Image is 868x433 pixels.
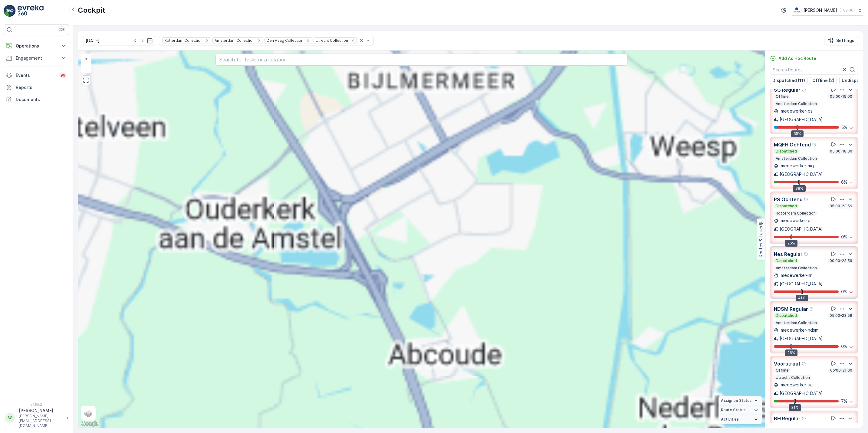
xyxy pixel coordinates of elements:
[4,81,69,93] a: Reports
[85,65,88,70] span: −
[841,234,847,240] p: 0 %
[721,398,751,403] span: Assignee Status
[829,313,853,318] p: 05:00-23:59
[780,163,814,169] p: medewerker-mq
[80,420,100,428] a: Open this area in Google Maps (opens a new window)
[778,55,816,61] p: Add Ad Hoc Route
[804,197,809,202] div: Help Tooltip Icon
[61,73,65,78] p: 99
[78,5,105,15] p: Cockpit
[780,382,813,388] p: medewerker-uc
[349,38,356,43] div: Remove Utrecht Collection
[841,124,847,130] p: 5 %
[16,55,57,61] p: Engagement
[804,252,809,257] div: Help Tooltip Icon
[810,77,837,84] button: Offline (2)
[830,368,853,373] p: 05:00-21:00
[841,343,847,349] p: 0 %
[775,94,789,99] p: Offline
[774,305,808,313] p: NDSM Regular
[4,408,69,428] button: SS[PERSON_NAME][PERSON_NAME][EMAIL_ADDRESS][DOMAIN_NAME]
[19,408,64,414] p: [PERSON_NAME]
[793,185,806,192] div: 38%
[16,97,67,103] p: Documents
[829,204,853,208] p: 05:00-23:59
[775,423,797,428] p: Dispatched
[772,77,805,84] p: Dispatched (11)
[775,204,797,208] p: Dispatched
[829,423,853,428] p: 05:00-23:59
[802,361,807,366] div: Help Tooltip Icon
[4,93,69,106] a: Documents
[804,7,837,13] p: [PERSON_NAME]
[774,86,801,93] p: SG Regular
[802,87,807,92] div: Help Tooltip Icon
[774,415,801,422] p: BH Regular
[314,38,349,43] div: Utrecht Collection
[780,390,823,396] p: [GEOGRAPHIC_DATA]
[213,38,255,43] div: Amsterdam Collection
[824,36,858,45] button: Settings
[4,69,69,81] a: Events99
[796,295,808,301] div: 41%
[80,420,100,428] img: Google
[204,38,211,43] div: Remove Rotterdam Collection
[5,413,15,423] div: SS
[82,63,91,72] a: Zoom Out
[780,327,818,333] p: medewerker-ndsm
[775,211,816,216] p: Rotterdam Collection
[19,414,64,428] p: [PERSON_NAME][EMAIL_ADDRESS][DOMAIN_NAME]
[775,149,797,154] p: Dispatched
[774,251,803,258] p: Nes Regular
[305,38,311,43] div: Remove Den Haag Collection
[780,218,813,224] p: medewerker-ps
[16,43,57,49] p: Operations
[4,403,69,406] span: v 1.50.2
[836,38,854,44] p: Settings
[718,405,762,415] summary: Route Status
[721,408,745,412] span: Route Status
[774,196,803,203] p: PS Ochtend
[841,179,847,185] p: 6 %
[16,72,56,78] p: Events
[812,142,817,147] div: Help Tooltip Icon
[4,40,69,52] button: Operations
[780,272,812,278] p: medewerker-nr
[775,156,817,161] p: Amsterdam Collection
[780,281,823,287] p: [GEOGRAPHIC_DATA]
[721,417,739,422] span: Activities
[16,84,67,90] p: Reports
[792,5,863,16] button: [PERSON_NAME](+02:00)
[789,404,801,411] div: 31%
[82,407,95,420] a: Layers
[809,307,814,311] div: Help Tooltip Icon
[829,149,853,154] p: 05:00-18:00
[775,266,817,271] p: Amsterdam Collection
[791,130,804,137] div: 35%
[770,65,858,74] input: Search Routes
[775,375,810,380] p: Utrecht Collection
[85,56,88,61] span: +
[785,240,797,247] div: 26%
[770,55,816,61] a: Add Ad Hoc Route
[812,77,834,84] p: Offline (2)
[775,320,817,325] p: Amsterdam Collection
[802,416,807,421] div: Help Tooltip Icon
[775,101,817,106] p: Amsterdam Collection
[265,38,304,43] div: Den Haag Collection
[780,171,823,177] p: [GEOGRAPHIC_DATA]
[18,5,44,17] img: logo_light-DOdMpM7g.png
[780,116,823,123] p: [GEOGRAPHIC_DATA]
[829,258,853,263] p: 00:00-23:59
[82,54,91,63] a: Zoom In
[774,360,801,367] p: Voorstraat
[841,398,847,404] p: 7 %
[780,336,823,342] p: [GEOGRAPHIC_DATA]
[780,226,823,232] p: [GEOGRAPHIC_DATA]
[215,54,627,66] input: Search for tasks or a location
[758,226,764,257] p: Routes & Tasks
[83,36,155,45] input: dd/mm/yyyy
[4,5,16,17] img: logo
[718,396,762,405] summary: Assignee Status
[59,27,65,32] p: ⌘B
